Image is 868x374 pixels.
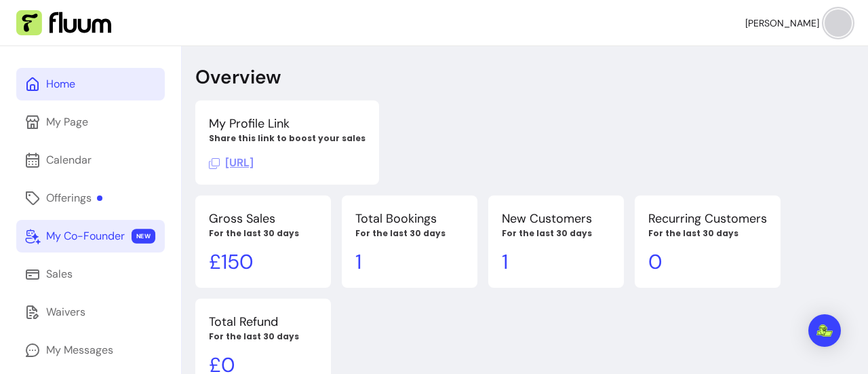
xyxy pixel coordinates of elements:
a: My Messages [16,334,165,367]
div: Waivers [46,304,85,320]
div: My Page [46,114,88,130]
div: My Messages [46,342,113,358]
p: For the last 30 days [209,228,317,239]
p: £ 150 [209,250,317,274]
p: For the last 30 days [648,228,767,239]
p: For the last 30 days [355,228,464,239]
p: Overview [195,65,281,90]
button: avatar[PERSON_NAME] [745,10,852,37]
p: For the last 30 days [502,228,610,239]
a: Waivers [16,296,165,329]
a: My Co-Founder NEW [16,220,165,253]
div: Offerings [46,190,102,206]
div: Calendar [46,152,92,168]
div: Home [46,76,75,92]
p: My Profile Link [209,114,366,133]
p: Total Refund [209,312,317,331]
p: 0 [648,250,767,274]
a: Home [16,68,165,100]
p: Recurring Customers [648,209,767,228]
p: Total Bookings [355,209,464,228]
p: Share this link to boost your sales [209,133,366,144]
span: NEW [132,229,155,244]
a: Sales [16,258,165,291]
p: 1 [502,250,610,274]
p: Gross Sales [209,209,317,228]
div: My Co-Founder [46,228,125,244]
a: Offerings [16,182,165,214]
p: New Customers [502,209,610,228]
p: For the last 30 days [209,331,317,342]
div: Sales [46,266,73,282]
img: Fluum Logo [16,10,111,36]
span: Click to copy [209,155,254,170]
a: My Page [16,106,165,138]
div: Open Intercom Messenger [808,314,841,347]
span: [PERSON_NAME] [745,16,819,30]
p: 1 [355,250,464,274]
a: Calendar [16,144,165,176]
